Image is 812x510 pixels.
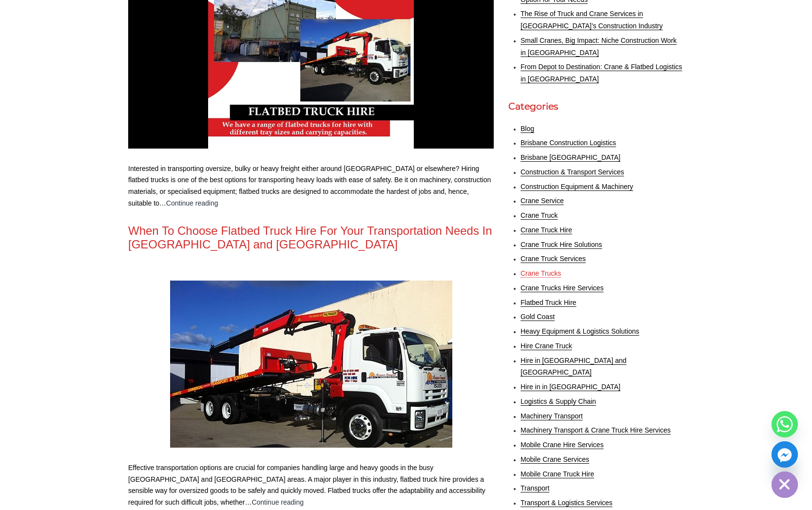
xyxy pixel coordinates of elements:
a: Mobile Crane Hire Services [521,441,603,449]
a: Hire in [GEOGRAPHIC_DATA] and [GEOGRAPHIC_DATA] [521,357,626,377]
a: Hire in in [GEOGRAPHIC_DATA] [521,383,620,391]
a: Machinery Transport & Crane Truck Hire Services [521,426,671,434]
a: Logistics & Supply Chain [521,397,596,405]
a: Continue reading [166,199,218,207]
a: Transport & Logistics Services [521,499,613,507]
a: Construction Equipment & Machinery [521,183,633,190]
a: From Depot to Destination: Crane & Flatbed Logistics in [GEOGRAPHIC_DATA] [521,63,682,83]
a: Gold Coast [521,313,555,321]
a: Small Cranes, Big Impact: Niche Construction Work in [GEOGRAPHIC_DATA] [521,37,677,57]
a: Mobile Crane Services [521,455,589,463]
a: Flatbed Truck Hire [521,299,576,306]
p: Interested in transporting oversize, bulky or heavy freight either around [GEOGRAPHIC_DATA] or el... [128,163,494,209]
a: Crane Truck Services [521,255,586,263]
a: Crane Truck Hire [521,226,572,234]
a: Transport [521,484,549,492]
a: Brisbane [GEOGRAPHIC_DATA] [521,153,620,161]
a: Whatsapp [772,411,798,437]
p: Effective transportation options are crucial for companies handling large and heavy goods in the ... [128,462,494,509]
a: Hire Crane Truck [521,342,572,350]
a: Crane Service [521,197,564,205]
a: Brisbane Construction Logistics [521,139,616,147]
a: Crane Trucks Hire Services [521,284,603,292]
a: Mobile Crane Truck Hire [521,470,594,478]
a: Heavy Equipment & Logistics Solutions [521,327,639,335]
a: Continue reading [251,498,304,506]
a: Machinery Transport [521,412,583,420]
a: Crane Trucks [521,269,561,277]
a: Construction & Transport Services [521,168,624,176]
a: Facebook_Messenger [772,441,798,468]
h2: Categories [508,100,684,113]
a: The Rise of Truck and Crane Services in [GEOGRAPHIC_DATA]’s Construction Industry [521,10,663,30]
a: Crane Truck Hire Solutions [521,241,602,248]
a: Blog [521,125,534,132]
a: Crane Truck [521,211,558,219]
a: When To Choose Flatbed Truck Hire For Your Transportation Needs In [GEOGRAPHIC_DATA] and [GEOGRAP... [128,224,492,251]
